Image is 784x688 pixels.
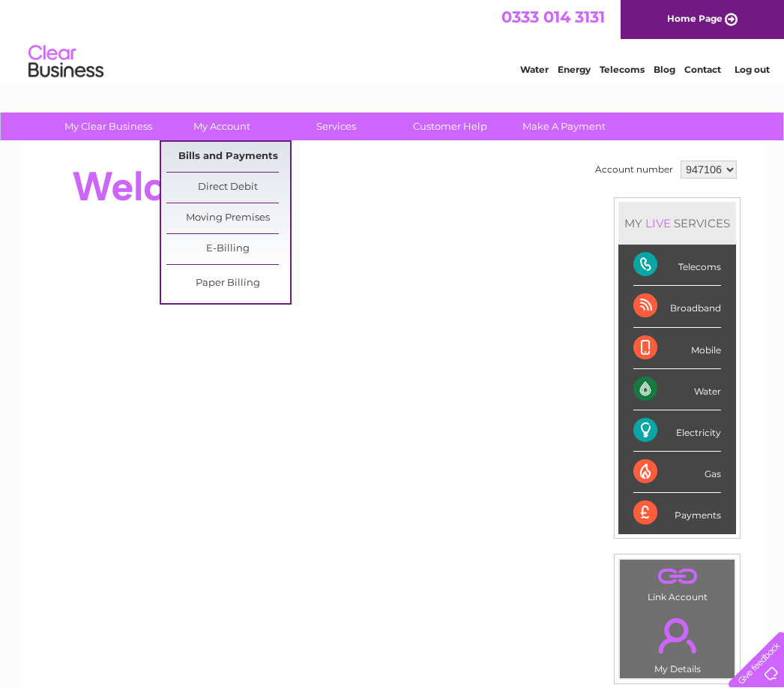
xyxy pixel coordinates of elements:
a: Energy [558,64,591,75]
td: Link Account [619,559,735,606]
div: Mobile [633,328,721,369]
a: Contact [684,64,721,75]
a: . [624,563,731,590]
div: Gas [633,452,721,493]
img: logo.png [28,39,104,85]
a: My Account [160,113,284,140]
div: MY SERVICES [618,202,736,245]
a: E-Billing [166,234,290,264]
a: . [624,609,731,662]
div: LIVE [642,216,674,230]
td: Account number [591,157,677,182]
a: Log out [735,64,770,75]
a: Water [520,64,549,75]
a: Make A Payment [502,113,626,140]
div: Payments [633,493,721,533]
a: Blog [654,64,675,75]
a: Direct Debit [166,173,290,203]
a: Telecoms [600,64,645,75]
div: Electricity [633,410,721,452]
a: Moving Premises [166,203,290,233]
td: My Details [619,605,735,679]
a: Paper Billing [166,269,290,299]
a: Customer Help [388,113,512,140]
a: 0333 014 3131 [501,8,605,26]
a: Services [274,113,398,140]
div: Clear Business is a trading name of Verastar Limited (registered in [GEOGRAPHIC_DATA] No. 3667643... [39,8,747,73]
a: My Clear Business [46,113,170,140]
div: Telecoms [633,245,721,286]
div: Broadband [633,286,721,327]
a: Bills and Payments [166,142,290,172]
div: Water [633,369,721,410]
